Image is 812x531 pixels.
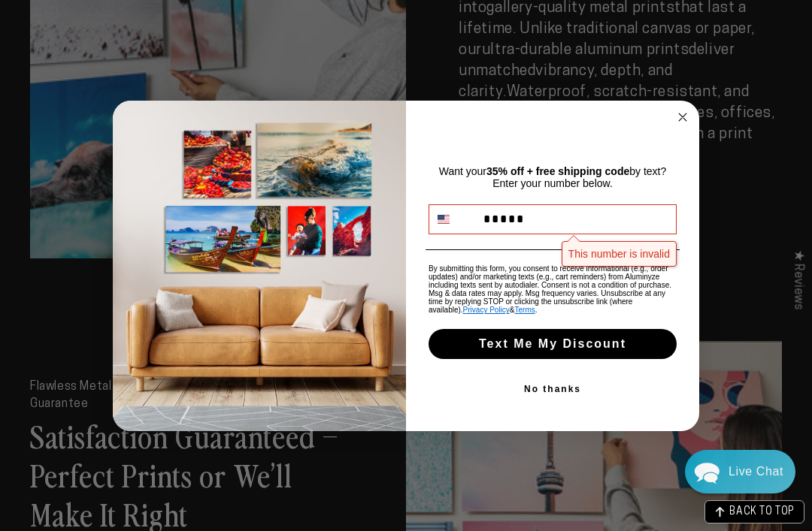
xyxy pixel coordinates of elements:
button: Close dialog [674,108,692,126]
p: Want your by text? Enter your number below. [429,165,677,189]
span: You're Almost There! [462,128,644,149]
button: Text Me My Discount [429,329,677,359]
p: By submitting this form, you consent to receive informational (e.g., order updates) and/or market... [429,264,677,314]
a: Terms [515,306,535,314]
img: United States [438,213,450,225]
button: Search Countries [429,205,476,234]
img: 1cb11741-e1c7-4528-9c24-a2d7d3cf3a02.jpeg [113,101,406,431]
div: Contact Us Directly [729,450,783,493]
strong: 35% off + free shipping code [486,165,629,177]
span: BACK TO TOP [729,507,795,517]
a: Privacy Policy [463,306,510,314]
button: No thanks [426,374,680,404]
img: underline [426,249,680,250]
div: Chat widget toggle [685,450,795,493]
